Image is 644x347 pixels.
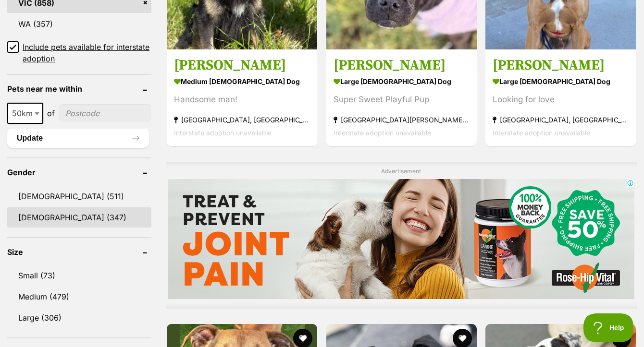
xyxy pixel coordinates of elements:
h3: [PERSON_NAME] [174,56,310,74]
div: Super Sweet Playful Pup [334,93,470,106]
img: iconc.png [340,0,349,8]
a: Large (306) [7,308,151,328]
a: [PERSON_NAME] large [DEMOGRAPHIC_DATA] Dog Looking for love [GEOGRAPHIC_DATA], [GEOGRAPHIC_DATA] ... [485,49,636,146]
a: Small (73) [7,265,151,286]
div: Advertisement [166,162,637,309]
h3: [PERSON_NAME] [493,56,629,74]
h3: [PERSON_NAME] [334,56,470,74]
a: Include pets available for interstate adoption [7,41,151,64]
div: Looking for love [493,93,629,106]
iframe: Help Scout Beacon - Open [583,313,634,342]
strong: [GEOGRAPHIC_DATA][PERSON_NAME][GEOGRAPHIC_DATA] [334,113,470,126]
iframe: Advertisement [168,179,634,299]
a: Medium (479) [7,287,151,307]
header: Pets near me within [7,84,151,93]
span: Include pets available for interstate adoption [23,41,151,64]
header: Gender [7,168,151,177]
a: [PERSON_NAME] large [DEMOGRAPHIC_DATA] Dog Super Sweet Playful Pup [GEOGRAPHIC_DATA][PERSON_NAME]... [326,49,477,146]
img: consumer-privacy-logo.png [1,1,9,9]
span: Interstate adoption unavailable [174,129,272,137]
span: Interstate adoption unavailable [334,129,431,137]
span: of [47,108,55,119]
strong: [GEOGRAPHIC_DATA], [GEOGRAPHIC_DATA] [493,113,629,126]
span: Interstate adoption unavailable [493,129,590,137]
img: consumer-privacy-logo.png [341,1,349,9]
input: postcode [59,104,151,122]
a: [DEMOGRAPHIC_DATA] (347) [7,207,151,227]
span: 50km [7,103,43,124]
span: 50km [8,107,42,120]
strong: large [DEMOGRAPHIC_DATA] Dog [493,74,629,88]
a: Privacy Notification [340,1,350,9]
strong: medium [DEMOGRAPHIC_DATA] Dog [174,74,310,88]
header: Size [7,248,151,256]
strong: large [DEMOGRAPHIC_DATA] Dog [334,74,470,88]
strong: [GEOGRAPHIC_DATA], [GEOGRAPHIC_DATA] [174,113,310,126]
button: Update [7,129,149,148]
a: [PERSON_NAME] medium [DEMOGRAPHIC_DATA] Dog Handsome man! [GEOGRAPHIC_DATA], [GEOGRAPHIC_DATA] In... [167,49,317,146]
a: WA (357) [7,14,151,34]
a: [DEMOGRAPHIC_DATA] (511) [7,186,151,206]
div: Handsome man! [174,93,310,106]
